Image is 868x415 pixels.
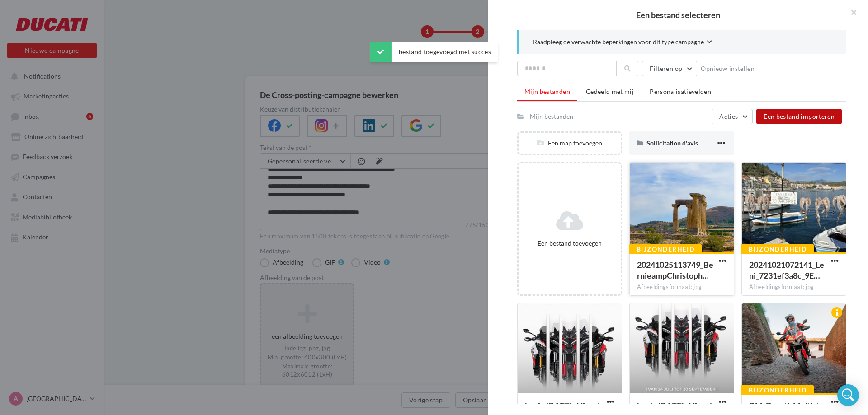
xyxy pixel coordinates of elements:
div: Afbeeldingsformaat: jpg [637,283,726,291]
div: Bijzonderheid [629,244,702,254]
span: Mijn bestanden [524,88,570,95]
span: Raadpleeg de verwachte beperkingen voor dit type campagne [533,37,704,47]
span: Sollicitation d'avis [646,139,698,147]
div: Open Intercom Messenger [837,384,859,406]
button: Raadpleeg de verwachte beperkingen voor dit type campagne [533,37,712,48]
div: Een bestand toevoegen [522,239,617,248]
button: Opnieuw instellen [697,63,758,74]
span: Een bestand importeren [764,112,835,120]
button: Een bestand importeren [756,109,842,124]
div: Bijzonderheid [741,385,814,395]
span: Gedeeld met mij [586,88,634,95]
button: Acties [712,109,753,124]
div: Mijn bestanden [530,112,573,121]
h2: Een bestand selecteren [503,11,854,19]
span: Acties [719,112,738,120]
div: bestand toegevoegd met succes [370,42,498,62]
button: Filteren op [642,61,697,76]
div: Afbeeldingsformaat: jpg [749,283,839,291]
div: Bijzonderheid [741,244,814,254]
span: 20241021072141_Leni_7231ef3a8c_9EB60B6D75164808AE645672BA8CF88D_IMG_4526_2560x1440 [749,260,824,280]
span: Personalisatievelden [650,88,711,95]
div: Een map toevoegen [519,139,621,148]
span: 20241025113749_BernieampChristophe_48db5c6fc1_2EAD5A3699DE4575AED3A9A4EFB804D3_IMG_5248_1920x1440 [637,260,713,280]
